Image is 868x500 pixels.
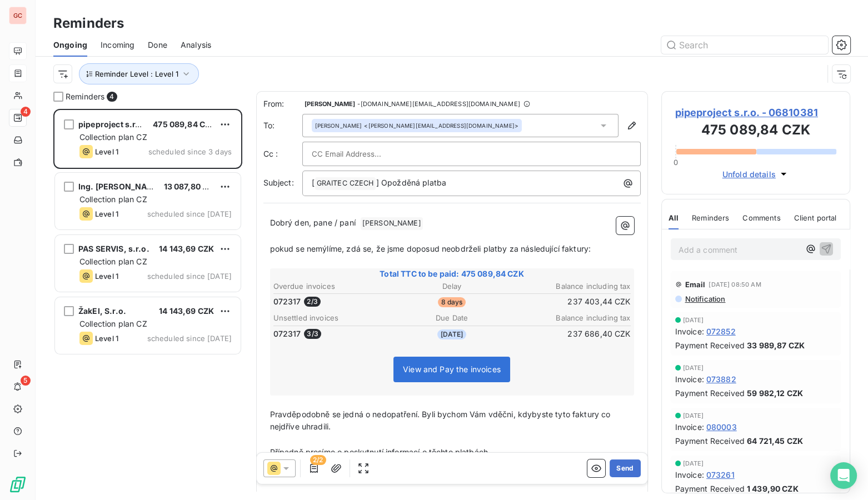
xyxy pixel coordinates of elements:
[305,101,356,107] span: [PERSON_NAME]
[270,244,591,253] span: pokud se nemýlíme, zdá se, že jsme doposud neobdrželi platby za následující faktury:
[312,178,315,187] span: [
[610,459,640,477] button: Send
[706,421,737,433] span: 080003
[675,326,704,337] span: Invoice :
[669,213,679,222] span: All
[273,328,392,340] td: 072317
[304,329,321,339] span: 3 / 3
[263,148,302,159] label: Cc :
[78,244,149,253] span: PAS SERVIS, s.r.o.
[403,364,501,374] span: View and Pay the invoices
[263,178,294,187] span: Subject:
[148,147,232,156] span: scheduled since 3 days
[153,119,216,129] span: 475 089,84 CZK
[270,447,491,457] span: Případně prosíme o poskytnutí informací o těchto platbách.
[95,69,178,78] span: Reminder Level : Level 1
[706,326,736,337] span: 072852
[315,122,362,129] span: [PERSON_NAME]
[747,387,803,399] span: 59 982,12 CZK
[512,296,631,308] td: 237 403,44 CZK
[437,329,467,339] span: [DATE]
[692,213,729,222] span: Reminders
[706,469,735,481] span: 073261
[512,281,631,292] th: Balance including tax
[79,257,147,266] span: Collection plan CZ
[685,280,706,289] span: Email
[9,476,27,493] img: Logo LeanPay
[273,312,392,324] th: Unsettled invoices
[147,272,232,281] span: scheduled since [DATE]
[263,98,302,109] span: From:
[675,120,837,142] h3: 475 089,84 CZK
[830,462,857,489] div: Open Intercom Messenger
[722,168,776,180] span: Unfold details
[53,109,242,500] div: grid
[512,312,631,324] th: Balance including tax
[66,91,104,102] span: Reminders
[21,107,31,117] span: 4
[273,281,392,292] th: Overdue invoices
[392,281,511,292] th: Delay
[392,312,511,324] th: Due Date
[79,63,199,84] button: Reminder Level : Level 1
[164,182,219,191] span: 13 087,80 CZK
[21,376,31,386] span: 5
[159,244,214,253] span: 14 143,69 CZK
[661,36,828,54] input: Search
[78,119,146,129] span: pipeproject s.r.o.
[78,182,162,191] span: Ing. [PERSON_NAME]
[147,334,232,343] span: scheduled since [DATE]
[315,122,518,129] div: <[PERSON_NAME][EMAIL_ADDRESS][DOMAIN_NAME]>
[683,412,704,419] span: [DATE]
[512,328,631,340] td: 237 686,40 CZK
[673,158,677,167] span: 0
[675,435,745,447] span: Payment Received
[79,194,147,204] span: Collection plan CZ
[95,272,118,281] span: Level 1
[361,217,423,230] span: [PERSON_NAME]
[304,297,320,307] span: 2 / 3
[79,319,147,328] span: Collection plan CZ
[675,421,704,433] span: Invoice :
[273,296,301,307] span: 072317
[675,469,704,481] span: Invoice :
[675,483,745,494] span: Payment Received
[794,213,837,222] span: Client portal
[315,177,376,190] span: GRAITEC CZECH
[95,334,118,343] span: Level 1
[101,39,134,51] span: Incoming
[709,281,761,288] span: [DATE] 08:50 AM
[53,39,87,51] span: Ongoing
[9,7,27,24] div: GC
[747,339,805,351] span: 33 989,87 CZK
[147,209,232,218] span: scheduled since [DATE]
[675,105,837,120] span: pipeproject s.r.o. - 06810381
[312,146,431,162] input: CC Email Address...
[272,268,632,279] span: Total TTC to be paid: 475 089,84 CZK
[376,178,447,187] span: ] Opožděná platba
[79,132,147,142] span: Collection plan CZ
[53,13,124,33] h3: Reminders
[357,101,520,107] span: - [DOMAIN_NAME][EMAIL_ADDRESS][DOMAIN_NAME]
[159,306,214,316] span: 14 143,69 CZK
[747,435,803,447] span: 64 721,45 CZK
[181,39,211,51] span: Analysis
[675,339,745,351] span: Payment Received
[263,120,302,131] label: To:
[438,297,466,307] span: 8 days
[107,92,117,102] span: 4
[747,483,799,494] span: 1 439,90 CZK
[78,306,126,316] span: ŽakEl, S.r.o.
[675,387,745,399] span: Payment Received
[310,455,326,465] span: 2/2
[683,317,704,323] span: [DATE]
[270,218,356,227] span: Dobrý den, pane / paní
[719,168,792,181] button: Unfold details
[684,294,726,303] span: Notification
[95,147,118,156] span: Level 1
[95,209,118,218] span: Level 1
[683,460,704,467] span: [DATE]
[742,213,780,222] span: Comments
[148,39,167,51] span: Done
[270,409,613,432] span: Pravděpodobně se jedná o nedopatření. Byli bychom Vám vděčni, kdybyste tyto faktury co nejdříve u...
